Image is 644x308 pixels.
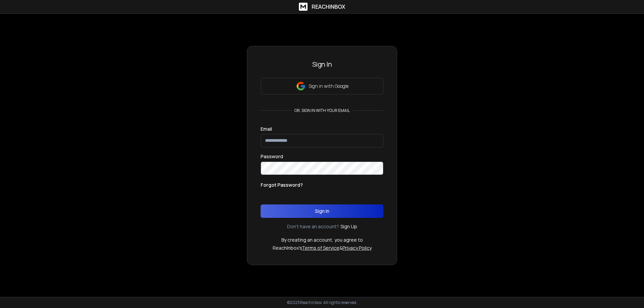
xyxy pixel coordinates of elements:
[309,83,348,89] p: Sign in with Google
[261,127,272,131] label: Email
[261,154,283,159] label: Password
[287,300,357,305] p: © 2025 Reachinbox. All rights reserved.
[340,223,357,230] a: Sign Up
[273,245,372,251] p: ReachInbox's &
[261,204,383,218] button: Sign In
[261,78,383,95] button: Sign in with Google
[261,60,383,69] h3: Sign In
[281,237,363,243] p: By creating an account, you agree to
[302,245,339,251] a: Terms of Service
[299,3,345,11] a: ReachInbox
[287,223,339,230] p: Don't have an account?
[261,182,303,188] p: Forgot Password?
[292,108,353,113] p: or, sign in with your email
[312,3,345,11] h1: ReachInbox
[342,245,372,251] a: Privacy Policy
